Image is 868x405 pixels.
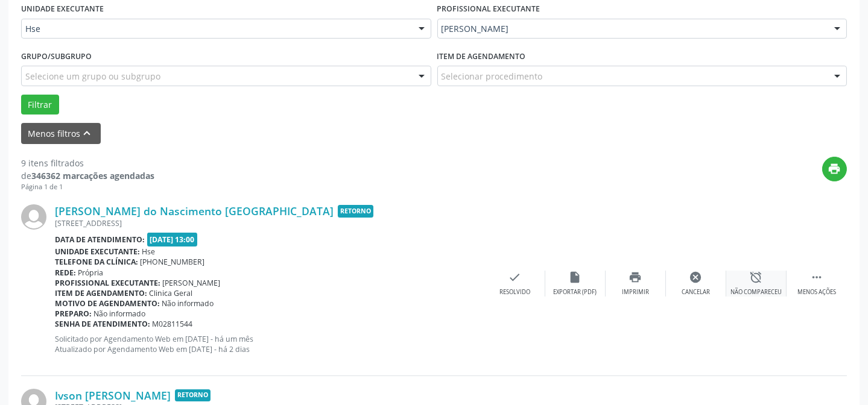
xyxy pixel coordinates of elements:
[21,123,101,144] button: Menos filtroskeyboard_arrow_up
[730,288,782,297] div: Não compareceu
[682,288,710,297] div: Cancelar
[21,204,46,230] img: img
[750,271,763,284] i: alarm_off
[21,182,154,192] div: Página 1 de 1
[78,268,104,278] span: Própria
[442,23,823,35] span: [PERSON_NAME]
[21,47,92,66] label: Grupo/Subgrupo
[442,70,543,83] span: Selecionar procedimento
[31,170,154,181] strong: 346362 marcações agendadas
[25,70,160,83] span: Selecione um grupo ou subgrupo
[25,23,407,35] span: Hse
[629,271,642,284] i: print
[55,268,76,278] b: Rede:
[797,288,836,297] div: Menos ações
[55,246,140,257] b: Unidade executante:
[21,157,154,169] div: 9 itens filtrados
[55,334,485,354] p: Solicitado por Agendamento Web em [DATE] - há um mês Atualizado por Agendamento Web em [DATE] - h...
[554,288,597,297] div: Exportar (PDF)
[437,47,526,66] label: Item de agendamento
[499,288,530,297] div: Resolvido
[55,234,145,245] b: Data de atendimento:
[175,389,211,402] span: Retorno
[94,309,146,319] span: Não informado
[55,288,147,298] b: Item de agendamento:
[141,257,205,267] span: [PHONE_NUMBER]
[163,278,221,288] span: [PERSON_NAME]
[810,271,823,284] i: 
[21,169,154,182] div: de
[622,288,649,297] div: Imprimir
[147,233,198,246] span: [DATE] 13:00
[21,95,59,115] button: Filtrar
[162,298,214,309] span: Não informado
[81,127,94,140] i: keyboard_arrow_up
[55,389,171,402] a: Ivson [PERSON_NAME]
[828,162,841,175] i: print
[150,288,193,298] span: Clinica Geral
[55,257,138,267] b: Telefone da clínica:
[55,309,92,319] b: Preparo:
[338,205,373,218] span: Retorno
[142,246,156,257] span: Hse
[55,278,160,288] b: Profissional executante:
[55,298,160,309] b: Motivo de agendamento:
[689,271,703,284] i: cancel
[569,271,582,284] i: insert_drive_file
[508,271,522,284] i: check
[153,319,193,329] span: M02811544
[55,319,150,329] b: Senha de atendimento:
[822,157,847,181] button: print
[55,218,485,228] div: [STREET_ADDRESS]
[55,204,334,218] a: [PERSON_NAME] do Nascimento [GEOGRAPHIC_DATA]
